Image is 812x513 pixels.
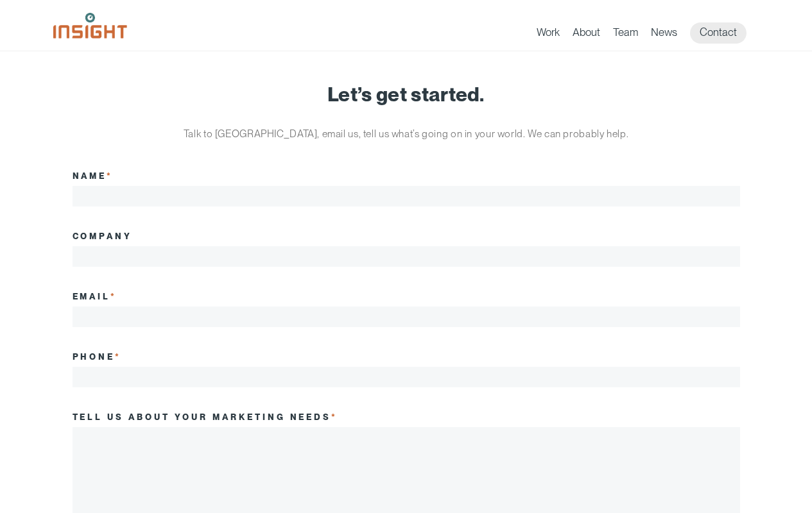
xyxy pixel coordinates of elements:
[573,26,600,44] a: About
[73,351,122,362] label: Phone
[537,22,759,44] nav: primary navigation menu
[613,26,638,44] a: Team
[166,124,647,144] p: Talk to [GEOGRAPHIC_DATA], email us, tell us what’s going on in your world. We can probably help.
[53,13,127,38] img: Insight Marketing Design
[537,26,560,44] a: Work
[73,171,114,181] label: Name
[690,22,747,44] a: Contact
[651,26,677,44] a: News
[73,231,133,241] label: Company
[73,291,117,301] label: Email
[73,83,740,105] h1: Let’s get started.
[73,412,338,422] label: Tell us about your marketing needs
